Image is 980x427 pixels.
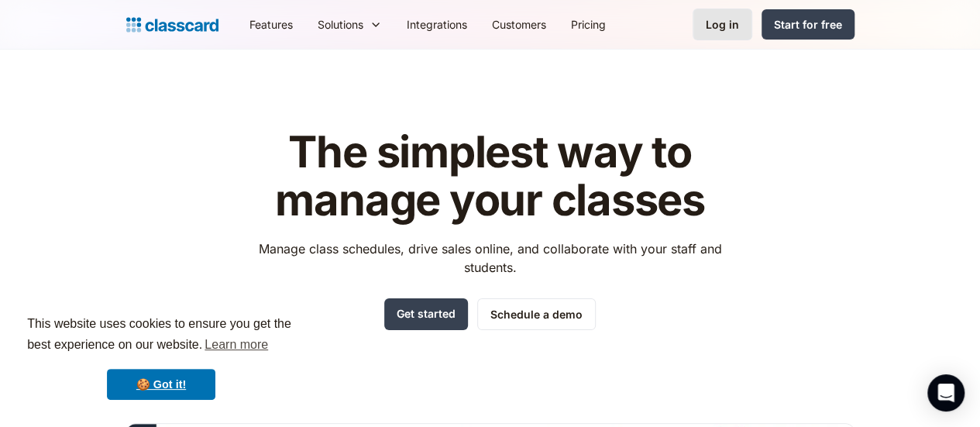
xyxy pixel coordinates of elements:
div: Log in [706,16,739,33]
a: Customers [480,7,559,42]
div: Open Intercom Messenger [927,374,965,412]
a: Start for free [762,9,854,40]
a: Get started [384,298,468,330]
a: home [126,14,218,36]
div: Solutions [318,16,363,33]
h1: The simplest way to manage your classes [244,129,736,224]
div: Solutions [305,7,394,42]
a: Pricing [559,7,618,42]
p: Manage class schedules, drive sales online, and collaborate with your staff and students. [244,239,736,277]
div: Start for free [774,16,842,33]
a: learn more about cookies [202,333,270,356]
div: cookieconsent [12,300,310,415]
a: Features [237,7,305,42]
span: This website uses cookies to ensure you get the best experience on our website. [27,315,295,356]
a: Integrations [394,7,480,42]
a: Schedule a demo [477,298,596,330]
a: Log in [693,9,752,40]
a: dismiss cookie message [107,369,215,400]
